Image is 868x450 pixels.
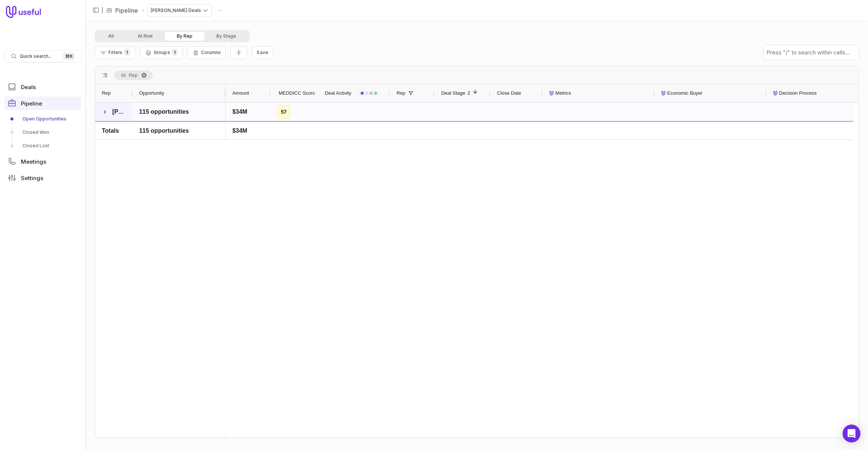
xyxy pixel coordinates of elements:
button: Actions [214,5,226,16]
span: 115 opportunities [139,107,189,116]
button: Columns [187,46,226,59]
span: Save [257,50,268,55]
span: Rep [102,89,111,98]
span: Deal Activity [325,89,351,98]
button: Filter Pipeline [95,46,135,59]
span: Opportunity [139,89,164,98]
button: By Rep [165,32,204,41]
div: Row Groups [115,71,153,80]
a: Deals [4,80,81,94]
button: All [96,32,126,41]
span: Deals [21,84,36,90]
span: 1 [172,49,178,56]
div: Open Intercom Messenger [843,425,861,443]
span: | [101,6,103,15]
span: [PERSON_NAME] [112,108,162,115]
a: Meetings [4,155,81,168]
a: Pipeline [4,97,81,110]
a: Settings [4,171,81,185]
span: Rep [129,71,138,80]
input: Press "/" to search within cells... [764,45,859,60]
div: MEDDICC Score [277,84,308,102]
div: 57 [277,105,291,119]
div: Metrics [549,84,648,102]
span: Close Date [497,89,521,98]
span: Rep. Press ENTER to sort. Press DELETE to remove [115,71,153,80]
span: Amount [232,89,249,98]
button: Group Pipeline [140,46,183,59]
span: Settings [21,175,43,181]
button: By Stage [204,32,248,41]
span: Rep [397,89,405,98]
span: Quick search... [20,53,52,59]
a: Pipeline [115,6,138,15]
span: Economic Buyer [667,89,703,98]
div: Economic Buyer [661,84,760,102]
span: Groups [154,50,170,55]
a: Closed Won [4,126,81,138]
span: Meetings [21,159,46,164]
a: Closed Lost [4,140,81,152]
span: Filters [109,50,122,55]
kbd: ⌘ K [63,53,75,60]
span: Deal Stage [441,89,465,98]
button: Create a new saved view [252,46,273,59]
div: Pipeline submenu [4,113,81,152]
button: At Risk [126,32,165,41]
span: MEDDICC Score [279,89,315,98]
button: Collapse all rows [230,46,247,59]
span: Decision Process [779,89,817,98]
span: Columns [201,50,221,55]
span: Pipeline [21,101,42,106]
a: Open Opportunities [4,113,81,125]
span: 1 [124,49,130,56]
button: Collapse sidebar [90,4,101,16]
span: 2 [465,89,470,98]
span: $34M [232,107,247,116]
span: Metrics [555,89,571,98]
